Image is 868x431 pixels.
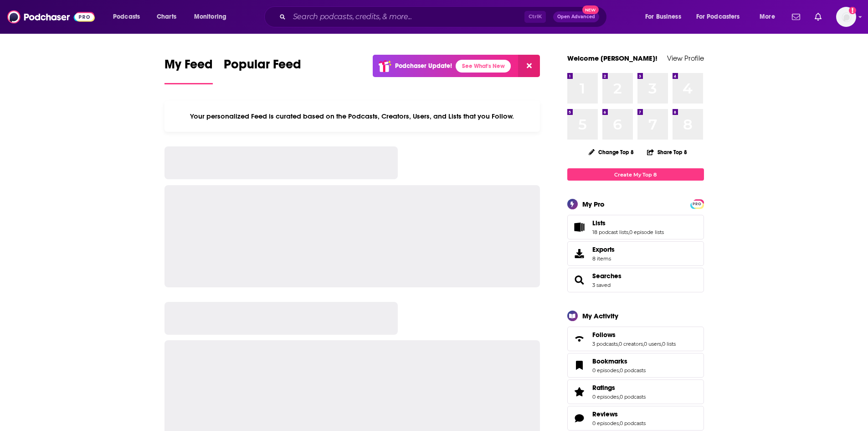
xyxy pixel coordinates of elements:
[456,60,511,73] a: See What's New
[567,327,704,351] span: Follows
[592,341,618,347] a: 3 podcasts
[647,143,688,161] button: Share Top 8
[567,353,704,378] span: Bookmarks
[592,282,611,288] a: 3 saved
[592,219,606,227] span: Lists
[567,215,704,239] span: Lists
[570,221,589,234] a: Lists
[760,10,775,23] span: More
[592,384,646,392] a: Ratings
[582,312,618,320] div: My Activity
[592,229,628,235] a: 18 podcast lists
[811,9,825,25] a: Show notifications dropdown
[592,420,619,426] a: 0 episodes
[788,9,804,25] a: Show notifications dropdown
[567,406,704,431] span: Reviews
[7,8,95,26] img: Podchaser - Follow, Share and Rate Podcasts
[570,412,589,425] a: Reviews
[582,200,605,208] div: My Pro
[836,7,856,27] span: Logged in as megcassidy
[570,385,589,398] a: Ratings
[836,7,856,27] img: User Profile
[592,367,619,374] a: 0 episodes
[592,357,646,365] a: Bookmarks
[188,10,238,24] button: open menu
[107,10,152,24] button: open menu
[592,331,616,339] span: Follows
[618,341,619,347] span: ,
[639,10,693,24] button: open menu
[567,168,704,181] a: Create My Top 8
[619,420,620,426] span: ,
[592,272,621,280] a: Searches
[583,146,640,158] button: Change Top 8
[567,379,704,404] span: Ratings
[570,274,589,286] a: Searches
[151,10,182,24] a: Charts
[696,10,740,23] span: For Podcasters
[619,367,620,374] span: ,
[273,6,616,27] div: Search podcasts, credits, & more...
[592,357,627,365] span: Bookmarks
[164,57,213,78] span: My Feed
[619,394,620,400] span: ,
[620,394,646,400] a: 0 podcasts
[567,54,657,62] a: Welcome [PERSON_NAME]!
[643,341,644,347] span: ,
[570,359,589,372] a: Bookmarks
[592,410,618,418] span: Reviews
[661,341,662,347] span: ,
[164,101,540,132] div: Your personalized Feed is curated based on the Podcasts, Creators, Users, and Lists that you Follow.
[524,11,546,23] span: Ctrl K
[592,245,615,254] span: Exports
[592,331,676,339] a: Follows
[690,10,753,24] button: open menu
[753,10,786,24] button: open menu
[582,5,599,14] span: New
[592,255,615,262] span: 8 items
[567,268,704,292] span: Searches
[157,10,176,23] span: Charts
[620,420,646,426] a: 0 podcasts
[592,384,615,392] span: Ratings
[667,54,704,62] a: View Profile
[224,57,301,78] span: Popular Feed
[113,10,140,23] span: Podcasts
[570,247,589,260] span: Exports
[567,241,704,266] a: Exports
[592,394,619,400] a: 0 episodes
[620,367,646,374] a: 0 podcasts
[645,10,681,23] span: For Business
[692,201,703,208] span: PRO
[662,341,676,347] a: 0 lists
[289,10,524,24] input: Search podcasts, credits, & more...
[395,62,452,70] p: Podchaser Update!
[570,332,589,345] a: Follows
[553,11,599,22] button: Open AdvancedNew
[629,229,664,235] a: 0 episode lists
[592,219,664,227] a: Lists
[164,57,213,84] a: My Feed
[224,57,301,84] a: Popular Feed
[644,341,661,347] a: 0 users
[628,229,629,235] span: ,
[692,200,703,207] a: PRO
[849,7,856,14] svg: Add a profile image
[592,410,646,418] a: Reviews
[836,7,856,27] button: Show profile menu
[194,10,226,23] span: Monitoring
[619,341,643,347] a: 0 creators
[557,15,595,19] span: Open Advanced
